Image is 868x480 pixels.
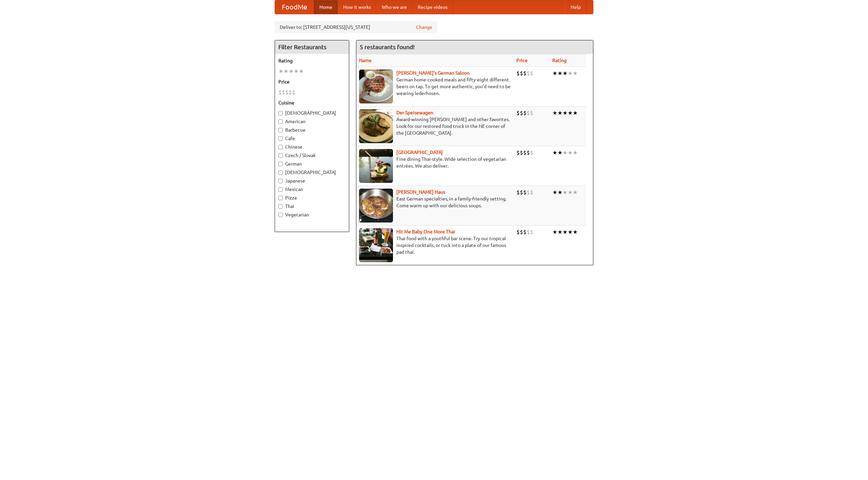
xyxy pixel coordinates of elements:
li: ★ [563,189,568,196]
a: Name [359,58,372,63]
li: $ [520,109,523,117]
li: $ [520,70,523,77]
li: ★ [568,189,573,196]
h5: Rating [278,57,346,64]
input: Mexican [278,187,283,192]
li: $ [516,109,520,117]
li: $ [520,189,523,196]
label: Mexican [278,186,346,193]
input: German [278,162,283,166]
li: ★ [563,228,568,236]
a: Home [314,0,338,14]
li: ★ [573,109,578,117]
li: $ [289,89,292,96]
li: $ [523,189,527,196]
a: Der Speisewagen [396,110,433,115]
li: $ [520,228,523,236]
li: $ [520,149,523,156]
li: $ [527,70,530,77]
h5: Price [278,78,346,85]
a: [PERSON_NAME] Haus [396,189,445,195]
li: ★ [568,70,573,77]
li: ★ [299,68,304,75]
li: ★ [294,68,299,75]
li: ★ [557,70,563,77]
li: ★ [557,228,563,236]
li: ★ [568,228,573,236]
li: $ [523,70,527,77]
li: ★ [573,189,578,196]
li: ★ [283,68,289,75]
a: Help [565,0,586,14]
li: ★ [557,109,563,117]
label: Cafe [278,135,346,142]
li: ★ [557,189,563,196]
li: ★ [278,68,283,75]
a: Hit Me Baby One More Thai [396,229,455,234]
label: Japanese [278,177,346,184]
a: Rating [552,58,567,63]
p: German home-cooked meals and fifty-eight different beers on tap. To get more authentic, you'd nee... [359,76,511,97]
input: Japanese [278,179,283,183]
input: [DEMOGRAPHIC_DATA] [278,170,283,175]
label: Czech / Slovak [278,152,346,159]
li: $ [530,149,533,156]
p: Award-winning [PERSON_NAME] and other favorites. Look for our restored food truck in the NE corne... [359,116,511,136]
li: ★ [552,109,557,117]
label: Thai [278,203,346,210]
img: satay.jpg [359,149,393,183]
div: Deliver to: [STREET_ADDRESS][US_STATE] [275,21,437,33]
li: $ [285,89,289,96]
li: $ [530,228,533,236]
li: ★ [552,189,557,196]
li: $ [278,89,282,96]
img: esthers.jpg [359,70,393,103]
input: Barbecue [278,128,283,132]
h5: Cuisine [278,99,346,106]
li: $ [530,189,533,196]
input: Cafe [278,136,283,141]
li: $ [516,149,520,156]
a: How it works [338,0,376,14]
li: ★ [563,149,568,156]
li: $ [527,109,530,117]
label: [DEMOGRAPHIC_DATA] [278,110,346,116]
li: $ [292,89,295,96]
img: babythai.jpg [359,228,393,262]
label: German [278,160,346,167]
li: ★ [552,149,557,156]
label: Vegetarian [278,211,346,218]
li: ★ [557,149,563,156]
li: ★ [568,149,573,156]
input: Pizza [278,196,283,200]
li: $ [516,70,520,77]
li: $ [527,149,530,156]
p: Thai food with a youthful bar scene. Try our tropical inspired cocktails, or tuck into a plate of... [359,235,511,255]
label: Barbecue [278,127,346,133]
input: [DEMOGRAPHIC_DATA] [278,111,283,115]
li: $ [523,149,527,156]
a: [PERSON_NAME]'s German Saloon [396,70,470,76]
li: $ [282,89,285,96]
img: speisewagen.jpg [359,109,393,143]
input: Chinese [278,145,283,149]
input: Thai [278,204,283,209]
ng-pluralize: 5 restaurants found! [360,44,415,50]
li: ★ [552,70,557,77]
li: ★ [563,109,568,117]
li: $ [527,189,530,196]
input: Vegetarian [278,213,283,217]
li: ★ [573,70,578,77]
li: $ [523,228,527,236]
li: $ [523,109,527,117]
li: $ [516,189,520,196]
li: ★ [289,68,294,75]
label: [DEMOGRAPHIC_DATA] [278,169,346,176]
li: ★ [573,149,578,156]
li: ★ [552,228,557,236]
a: [GEOGRAPHIC_DATA] [396,150,443,155]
